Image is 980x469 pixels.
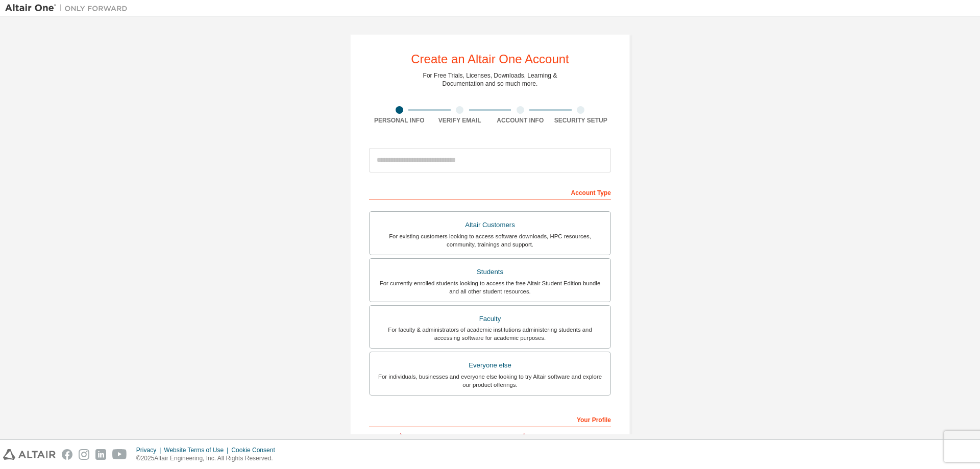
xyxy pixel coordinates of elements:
div: Verify Email [430,116,491,125]
div: For individuals, businesses and everyone else looking to try Altair software and explore our prod... [376,373,604,389]
div: Students [376,265,604,279]
div: Account Type [369,184,611,200]
div: For Free Trials, Licenses, Downloads, Learning & Documentation and so much more. [423,71,557,88]
label: First Name [369,432,487,440]
div: For existing customers looking to access software downloads, HPC resources, community, trainings ... [376,232,604,249]
img: facebook.svg [62,449,72,460]
div: Security Setup [551,116,611,125]
div: Your Profile [369,411,611,427]
div: Create an Altair One Account [411,53,569,65]
div: For currently enrolled students looking to access the free Altair Student Edition bundle and all ... [376,279,604,295]
div: Altair Customers [376,218,604,232]
div: Everyone else [376,358,604,373]
img: youtube.svg [112,449,127,460]
div: Privacy [136,446,164,454]
div: Personal Info [369,116,430,125]
label: Last Name [493,432,611,440]
div: Account Info [490,116,551,125]
div: Cookie Consent [231,446,281,454]
img: altair_logo.svg [3,449,56,460]
div: Website Terms of Use [164,446,231,454]
img: Altair One [5,3,133,13]
div: Faculty [376,312,604,326]
img: linkedin.svg [95,449,106,460]
p: © 2025 Altair Engineering, Inc. All Rights Reserved. [136,454,281,463]
img: instagram.svg [79,449,89,460]
div: For faculty & administrators of academic institutions administering students and accessing softwa... [376,326,604,342]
